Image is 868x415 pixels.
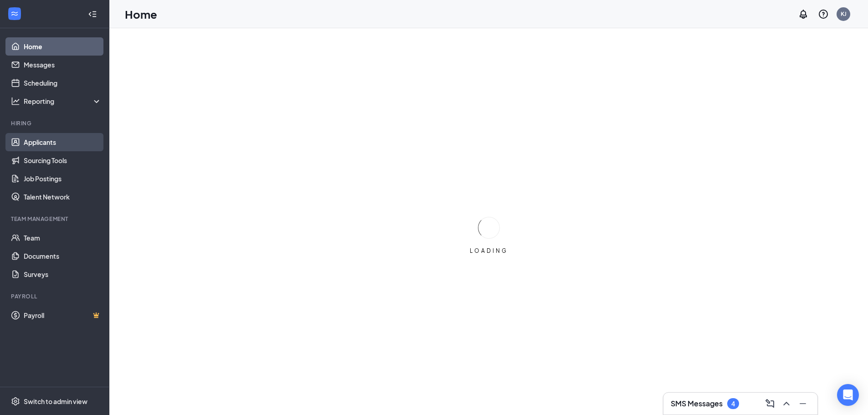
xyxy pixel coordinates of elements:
h1: Home [125,6,157,22]
a: Team [24,229,102,247]
a: Scheduling [24,74,102,92]
a: Home [24,37,102,56]
div: KJ [841,10,847,18]
div: Payroll [11,292,100,300]
a: PayrollCrown [24,306,102,324]
a: Talent Network [24,188,102,206]
div: 4 [731,400,735,408]
a: Applicants [24,133,102,151]
svg: Minimize [797,398,808,409]
svg: Notifications [798,9,809,20]
button: ChevronUp [779,396,794,411]
svg: Collapse [88,10,97,19]
div: Switch to admin view [24,397,87,406]
svg: Analysis [11,97,20,106]
a: Surveys [24,265,102,283]
div: Reporting [24,97,102,106]
button: ComposeMessage [763,396,777,411]
a: Documents [24,247,102,265]
a: Job Postings [24,169,102,188]
svg: ComposeMessage [765,398,776,409]
a: Sourcing Tools [24,151,102,169]
h3: SMS Messages [671,399,723,409]
div: LOADING [466,247,512,255]
div: Team Management [11,215,100,223]
div: Open Intercom Messenger [837,384,859,406]
a: Messages [24,56,102,74]
div: Hiring [11,119,100,127]
button: Minimize [796,396,810,411]
svg: WorkstreamLogo [10,9,19,18]
svg: QuestionInfo [818,9,829,20]
svg: ChevronUp [781,398,792,409]
svg: Settings [11,397,20,406]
